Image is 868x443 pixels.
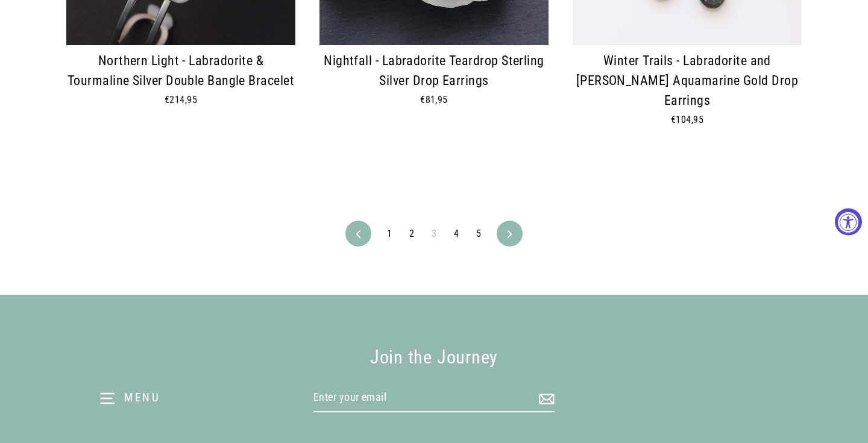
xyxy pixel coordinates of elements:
[313,384,555,412] input: Enter your email
[165,94,197,105] span: €214,95
[319,51,549,91] div: Nightfall - Labradorite Teardrop Sterling Silver Drop Earrings
[24,378,235,419] button: Menu
[469,224,488,243] a: 5
[671,114,703,125] span: €104,95
[420,94,448,105] span: €81,95
[198,343,670,372] div: Join the Journey
[66,51,295,91] div: Northern Light - Labradorite & Tourmaline Silver Double Bangle Bracelet
[424,224,444,243] span: 3
[402,224,421,243] a: 2
[447,224,466,243] a: 4
[835,208,862,235] button: Accessibility Widget, click to open
[380,224,399,243] a: 1
[124,391,161,404] span: Menu
[573,51,802,111] div: Winter Trails - Labradorite and [PERSON_NAME] Aquamarine Gold Drop Earrings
